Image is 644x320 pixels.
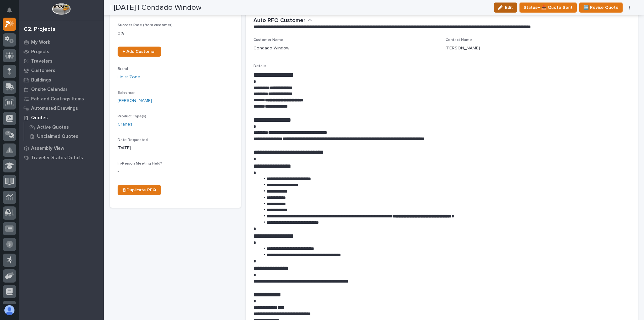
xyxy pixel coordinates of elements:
a: ⎘ Duplicate RFQ [118,185,161,195]
p: Condado Window [253,45,289,52]
p: My Work [31,40,50,45]
h2: | [DATE] | Condado Window [110,3,202,12]
a: [PERSON_NAME] [118,98,152,104]
a: Travelers [19,56,104,66]
a: Assembly View [19,143,104,153]
span: 🆕 Revise Quote [583,4,619,11]
a: Onsite Calendar [19,85,104,94]
a: Traveler Status Details [19,153,104,162]
span: ⎘ Duplicate RFQ [123,188,156,192]
a: Automated Drawings [19,104,104,113]
p: Onsite Calendar [31,87,68,93]
p: Travelers [31,59,53,64]
span: + Add Customer [123,49,156,54]
span: Contact Name [446,38,472,42]
button: Status→ 📤 Quote Sent [519,3,577,13]
span: Salesman [118,91,136,95]
p: Unclaimed Quotes [37,134,78,139]
p: [DATE] [118,145,233,151]
p: Quotes [31,115,48,121]
span: Status→ 📤 Quote Sent [524,4,573,11]
div: 02. Projects [24,26,55,33]
a: Buildings [19,75,104,85]
a: Cranes [118,121,132,128]
a: Fab and Coatings Items [19,94,104,104]
span: Date Requested [118,138,148,142]
button: Auto RFQ Customer [253,17,312,24]
a: Projects [19,47,104,56]
button: Edit [494,3,517,13]
p: Customers [31,68,55,74]
p: 0 % [118,30,233,37]
p: Projects [31,49,49,55]
p: [PERSON_NAME] [446,45,480,52]
p: Buildings [31,77,51,83]
button: 🆕 Revise Quote [579,3,623,13]
span: Success Rate (from customer) [118,23,173,27]
p: Fab and Coatings Items [31,96,84,102]
span: Details [253,64,266,68]
span: Product Type(s) [118,115,146,118]
span: Customer Name [253,38,283,42]
a: Active Quotes [24,123,104,132]
p: Automated Drawings [31,106,78,111]
h2: Auto RFQ Customer [253,17,305,24]
a: + Add Customer [118,47,161,57]
a: Unclaimed Quotes [24,132,104,141]
p: Active Quotes [37,125,69,130]
span: Edit [505,5,513,10]
img: Workspace Logo [52,3,70,15]
a: Customers [19,66,104,75]
a: My Work [19,37,104,47]
p: Traveler Status Details [31,155,83,161]
span: Brand [118,67,128,71]
a: Quotes [19,113,104,122]
button: Notifications [3,4,16,17]
p: - [118,168,233,175]
a: Hoist Zone [118,74,140,81]
p: Assembly View [31,146,64,151]
button: users-avatar [3,304,16,317]
span: In-Person Meeting Held? [118,162,162,166]
div: Notifications [8,8,16,18]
